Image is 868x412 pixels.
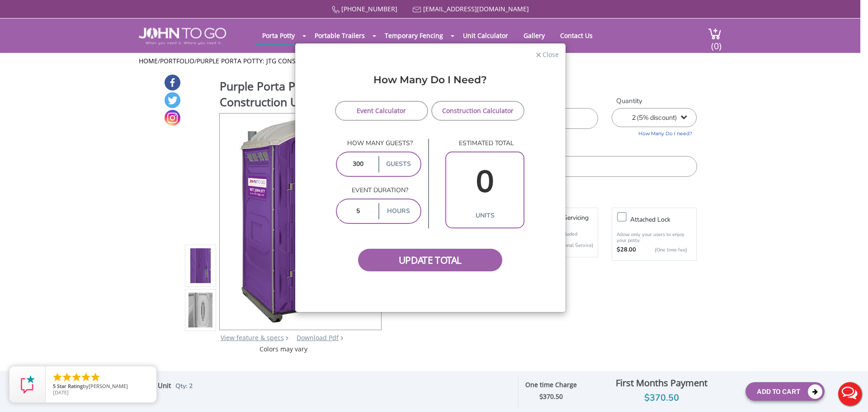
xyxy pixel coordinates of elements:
[536,47,542,61] span: ×
[431,101,525,121] a: Construction Calculator
[90,372,101,383] li: 
[53,384,149,390] span: by
[339,156,377,172] input: 0
[53,383,56,389] span: 5
[19,375,37,393] img: Review Rating
[335,101,429,121] a: Event Calculator
[542,49,559,58] span: Close
[448,156,521,208] input: 0
[336,186,422,195] p: Event duration?
[57,383,83,389] span: Star Rating
[71,372,82,383] li: 
[52,372,63,383] li: 
[445,139,524,148] p: estimated total
[80,372,91,383] li: 
[89,383,128,389] span: [PERSON_NAME]
[53,389,69,396] span: [DATE]
[339,203,377,219] input: 0
[832,376,868,412] button: Live Chat
[336,139,422,148] p: How many guests?
[378,156,418,172] label: guests
[61,372,72,383] li: 
[358,249,503,271] span: Update Total
[378,203,418,219] label: hours
[302,73,559,100] div: How Many Do I Need?
[448,208,521,224] label: units
[536,49,559,59] button: Close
